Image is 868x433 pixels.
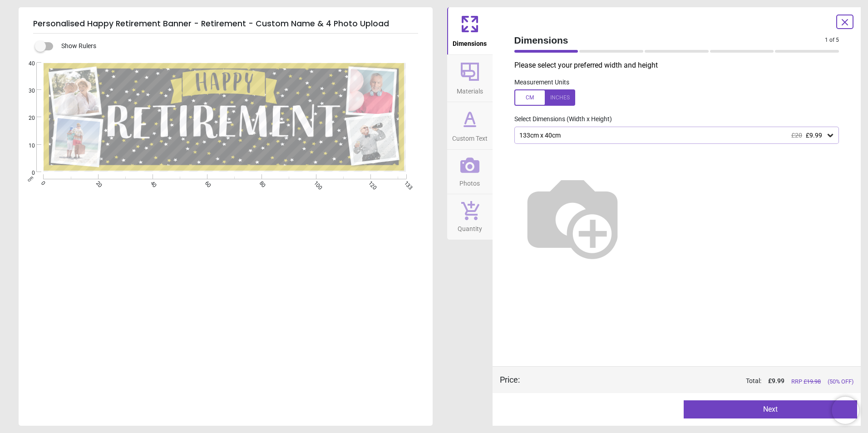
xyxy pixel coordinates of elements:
span: 40 [18,60,35,68]
p: Please select your preferred width and height [514,60,847,70]
span: Dimensions [514,34,825,47]
span: £ 19.98 [804,378,821,385]
button: Custom Text [447,102,493,149]
span: £20 [791,132,802,139]
span: £9.99 [806,132,822,139]
label: Measurement Units [514,78,569,87]
button: Materials [447,55,493,102]
button: Dimensions [447,7,493,54]
div: Show Rulers [40,41,433,52]
span: RRP [791,378,821,386]
div: 133cm x 40cm [518,132,826,139]
span: 0 [18,169,35,177]
span: Photos [459,175,480,188]
span: 20 [18,114,35,122]
button: Quantity [447,194,493,240]
span: £ [768,377,784,386]
span: 10 [18,142,35,150]
span: 9.99 [772,377,784,384]
iframe: Brevo live chat [832,397,859,424]
h5: Personalised Happy Retirement Banner - Retirement - Custom Name & 4 Photo Upload [33,15,418,34]
span: Dimensions [453,35,487,49]
span: 30 [18,87,35,95]
button: Next [684,400,857,418]
span: Materials [457,83,483,96]
div: Total: [533,377,854,386]
div: Price : [500,374,520,385]
span: Custom Text [452,130,488,143]
span: (50% OFF) [828,378,853,386]
img: Helper for size comparison [514,158,631,275]
label: Select Dimensions (Width x Height) [507,115,612,124]
span: Quantity [458,220,482,234]
button: Photos [447,150,493,194]
span: 1 of 5 [825,36,839,44]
